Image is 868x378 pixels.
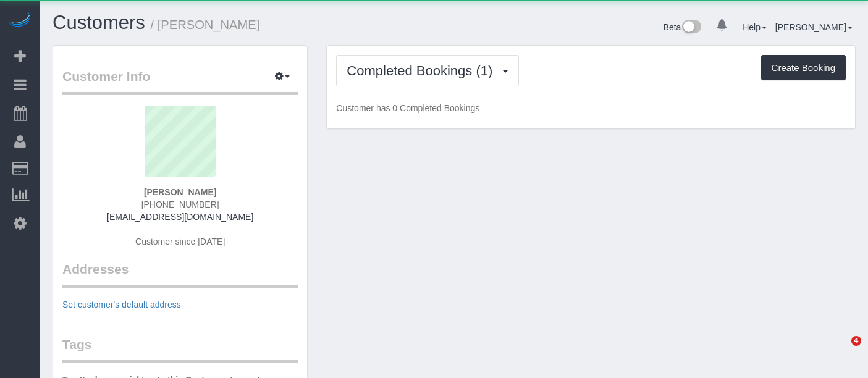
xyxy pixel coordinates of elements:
[151,18,260,31] small: / [PERSON_NAME]
[62,67,298,95] legend: Customer Info
[851,336,861,346] span: 4
[775,22,853,32] a: [PERSON_NAME]
[336,102,846,114] p: Customer has 0 Completed Bookings
[761,55,846,81] button: Create Booking
[7,12,32,30] img: Automaid Logo
[347,63,499,78] span: Completed Bookings (1)
[53,12,145,33] a: Customers
[135,237,225,246] span: Customer since [DATE]
[62,300,181,309] a: Set customer's default address
[107,212,253,222] a: [EMAIL_ADDRESS][DOMAIN_NAME]
[681,20,701,36] img: New interface
[62,335,298,363] legend: Tags
[664,22,702,32] a: Beta
[144,187,216,197] strong: [PERSON_NAME]
[826,336,856,366] iframe: Intercom live chat
[743,22,767,32] a: Help
[141,199,219,209] span: [PHONE_NUMBER]
[336,55,519,86] button: Completed Bookings (1)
